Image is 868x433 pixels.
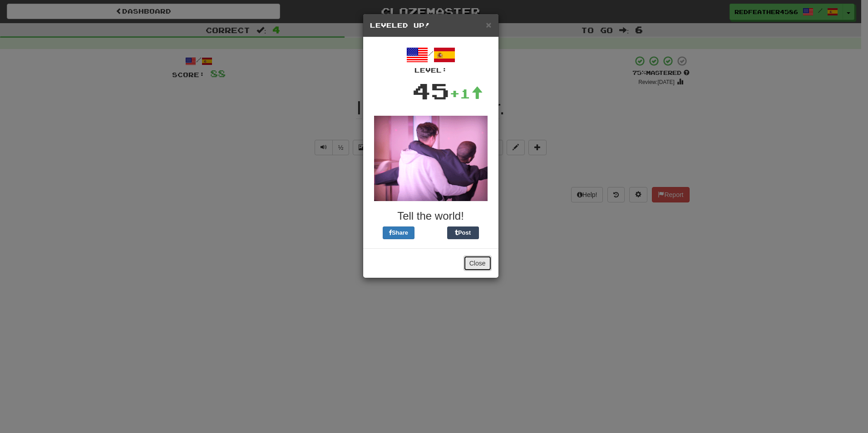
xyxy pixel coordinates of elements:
iframe: X Post Button [414,226,447,239]
div: +1 [449,84,483,103]
button: Share [383,226,414,239]
div: 45 [412,75,449,107]
button: Close [464,256,492,271]
h3: Tell the world! [370,210,492,222]
img: spinning-7b6715965d7e0220b69722fa66aa21efa1181b58e7b7375ebe2c5b603073e17d.gif [374,116,488,201]
div: / [370,44,492,75]
span: × [486,20,491,30]
h5: Leveled Up! [370,21,492,30]
div: Level: [370,66,492,75]
button: Post [447,226,479,239]
button: Close [486,20,491,30]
